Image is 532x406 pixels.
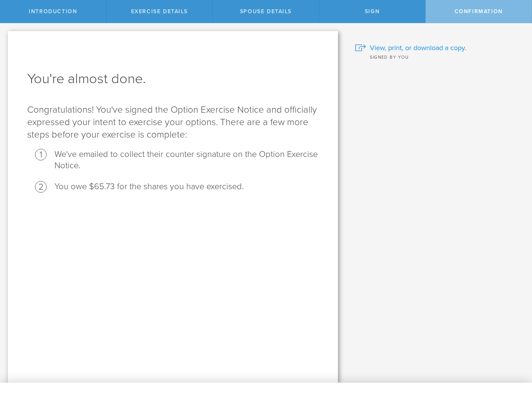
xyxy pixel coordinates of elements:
[455,8,503,15] span: Confirmation
[27,104,318,141] p: Congratulations! You've signed the Option Exercise Notice and officially expressed your intent to...
[131,8,188,15] span: Exercise Details
[54,149,318,171] li: We've emailed to collect their counter signature on the Option Exercise Notice.
[355,53,520,61] div: Signed by you
[240,8,292,15] span: Spouse Details
[29,8,77,15] span: Introduction
[54,181,318,192] li: You owe $65.73 for the shares you have exercised.
[370,43,466,53] span: View, print, or download a copy.
[27,70,318,88] h1: You're almost done.
[365,8,380,15] span: Sign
